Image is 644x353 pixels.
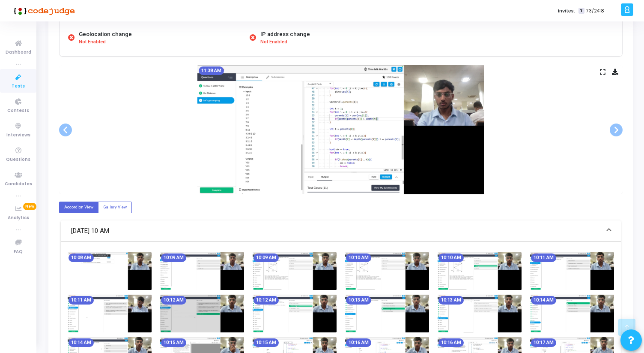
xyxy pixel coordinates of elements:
mat-chip: 10:10 AM [346,253,371,262]
mat-chip: 10:15 AM [253,338,279,347]
span: T [578,8,584,14]
label: Invites: [558,7,575,15]
img: screenshot-1758607684181.jpeg [197,65,484,194]
mat-chip: 10:08 AM [69,253,94,262]
img: screenshot-1758602554145.jpeg [253,295,337,332]
mat-chip: 11:38 AM [199,66,224,75]
img: logo [11,2,75,19]
mat-chip: 10:12 AM [253,296,279,305]
span: Dashboard [6,49,31,56]
mat-chip: 10:16 AM [438,338,464,347]
mat-chip: 10:15 AM [161,338,186,347]
mat-chip: 10:11 AM [531,253,556,262]
img: screenshot-1758602524319.jpeg [160,295,244,332]
img: screenshot-1758602464325.jpeg [530,252,614,290]
span: Not Enabled [260,39,287,46]
span: Contests [7,107,29,115]
span: Not Enabled [79,39,106,46]
div: IP address change [260,30,310,39]
mat-chip: 10:14 AM [531,296,556,305]
mat-chip: 10:17 AM [531,338,556,347]
label: Accordion View [59,202,98,213]
span: Tests [12,83,25,90]
span: 73/2418 [586,7,604,15]
mat-chip: 10:16 AM [346,338,371,347]
mat-chip: 10:09 AM [161,253,186,262]
img: screenshot-1758602434248.jpeg [438,252,522,290]
mat-chip: 10:09 AM [253,253,279,262]
img: screenshot-1758602494319.jpeg [68,295,152,332]
span: New [23,203,36,210]
mat-expansion-panel-header: [DATE] 10 AM [61,220,621,242]
img: screenshot-1758602373633.jpeg [253,252,337,290]
span: Interviews [6,132,30,139]
label: Gallery View [98,202,132,213]
span: Candidates [5,181,32,188]
img: screenshot-1758602314304.jpeg [68,252,152,290]
img: screenshot-1758602404319.jpeg [345,252,429,290]
span: Questions [6,156,30,163]
mat-chip: 10:13 AM [438,296,464,305]
mat-chip: 10:13 AM [346,296,371,305]
mat-chip: 10:10 AM [438,253,464,262]
mat-chip: 10:12 AM [161,296,186,305]
img: screenshot-1758602344316.jpeg [160,252,244,290]
img: screenshot-1758602584280.jpeg [345,295,429,332]
img: screenshot-1758602644135.jpeg [530,295,614,332]
mat-chip: 10:14 AM [69,338,94,347]
span: FAQ [14,248,23,256]
mat-chip: 10:11 AM [69,296,94,305]
mat-panel-title: [DATE] 10 AM [71,226,600,236]
img: screenshot-1758602614310.jpeg [438,295,522,332]
div: Geolocation change [79,30,132,39]
span: Analytics [8,214,29,222]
